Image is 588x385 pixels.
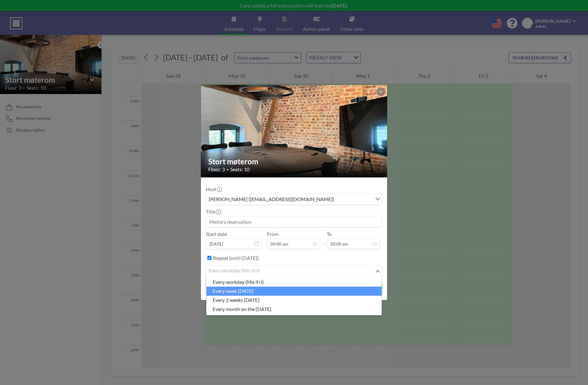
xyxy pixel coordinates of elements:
[230,166,249,172] span: Seats: 10
[327,231,332,237] label: To
[207,195,335,203] span: [PERSON_NAME] ([EMAIL_ADDRESS][DOMAIN_NAME])
[213,255,259,261] label: Repeat (until [DATE])
[322,233,324,247] span: -
[206,278,382,287] li: every workday (Mo-Fri)
[206,231,227,237] label: Start date
[206,194,382,204] div: Search for option
[206,209,220,215] label: Title
[201,7,388,256] img: 537.jpg
[206,296,382,305] li: every 2 weeks [DATE]
[206,186,221,192] label: Host
[336,195,372,203] input: Search for option
[206,216,382,227] input: Mette's reservation
[208,157,380,166] h2: Stort møterom
[267,231,278,237] label: From
[226,167,229,172] span: •
[207,267,374,275] input: Search for option
[206,305,382,314] li: every month on the [DATE]
[206,287,382,296] li: every week [DATE]
[206,266,382,276] div: Search for option
[208,166,225,172] span: Floor: 3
